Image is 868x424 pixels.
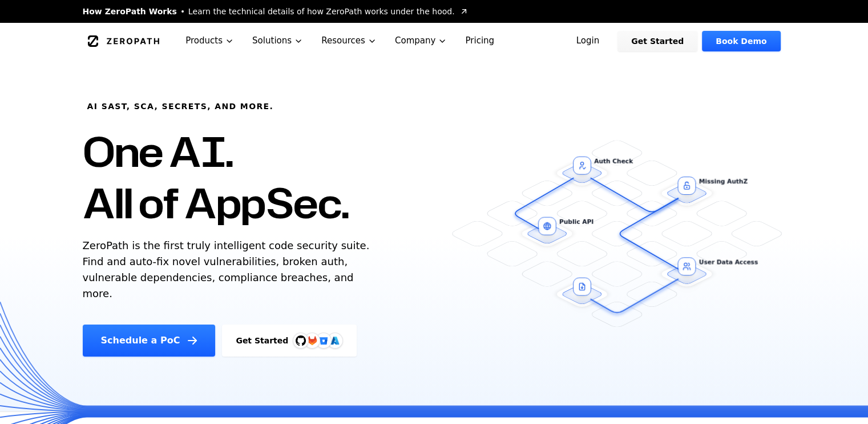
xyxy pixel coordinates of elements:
img: GitLab [301,329,324,352]
a: Get StartedGitHubGitLabAzure [222,325,357,357]
img: GitHub [296,335,306,346]
h6: AI SAST, SCA, Secrets, and more. [87,101,274,112]
img: Azure [330,336,340,345]
span: How ZeroPath Works [83,6,177,17]
a: Get Started [617,31,697,51]
nav: Global [69,23,800,59]
button: Solutions [243,23,312,59]
a: Schedule a PoC [83,325,216,357]
span: Learn the technical details of how ZeroPath works under the hood. [188,6,455,17]
h1: One AI. All of AppSec. [83,126,349,229]
p: ZeroPath is the first truly intelligent code security suite. Find and auto-fix novel vulnerabilit... [83,238,375,302]
button: Products [176,23,243,59]
svg: Bitbucket [317,334,330,347]
button: Company [386,23,457,59]
a: How ZeroPath WorksLearn the technical details of how ZeroPath works under the hood. [83,6,469,17]
a: Pricing [456,23,503,59]
a: Login [563,31,613,51]
a: Book Demo [702,31,780,51]
button: Resources [312,23,386,59]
